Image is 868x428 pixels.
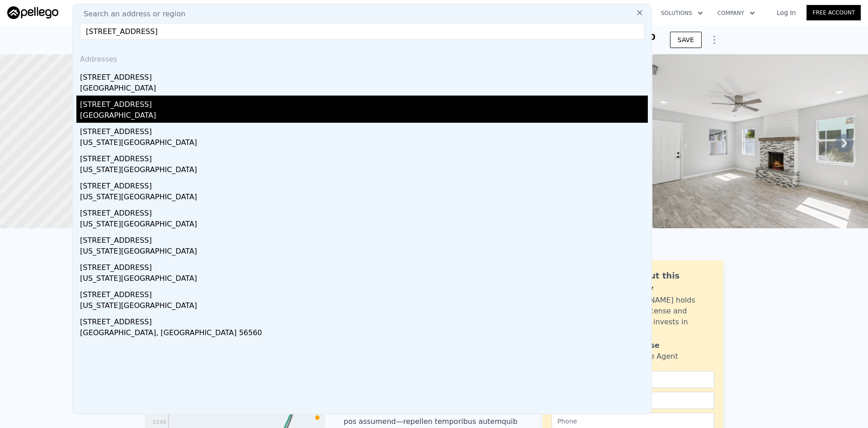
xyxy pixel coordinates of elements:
div: [PERSON_NAME] holds a broker license and personally invests in this area [613,295,714,338]
div: [STREET_ADDRESS] [80,231,648,246]
div: [STREET_ADDRESS] [80,177,648,192]
div: Addresses [76,47,648,68]
div: [STREET_ADDRESS] [80,150,648,164]
div: [US_STATE][GEOGRAPHIC_DATA] [80,137,648,150]
div: [US_STATE][GEOGRAPHIC_DATA] [80,192,648,204]
div: [STREET_ADDRESS] [80,204,648,219]
img: Pellego [7,6,58,19]
button: SAVE [670,32,702,48]
div: [US_STATE][GEOGRAPHIC_DATA] [80,273,648,286]
button: Company [710,5,762,21]
button: Show Options [705,31,723,49]
div: [STREET_ADDRESS] [80,96,648,110]
a: Log In [766,8,807,17]
div: [US_STATE][GEOGRAPHIC_DATA] [80,300,648,313]
div: [STREET_ADDRESS] [80,259,648,273]
a: Free Account [807,5,861,20]
div: [STREET_ADDRESS] [80,286,648,300]
div: [US_STATE][GEOGRAPHIC_DATA] [80,246,648,259]
input: Enter an address, city, region, neighborhood or zip code [80,23,644,39]
div: [GEOGRAPHIC_DATA] [80,110,648,123]
tspan: $248 [152,419,166,425]
span: Search an address or region [76,9,185,19]
div: [STREET_ADDRESS] [80,68,648,83]
div: [GEOGRAPHIC_DATA] [80,83,648,96]
button: Solutions [654,5,710,21]
div: [STREET_ADDRESS] [80,313,648,327]
div: [STREET_ADDRESS] [80,123,648,137]
div: Violet Rose [613,340,660,351]
div: Ask about this property [613,269,714,295]
div: [GEOGRAPHIC_DATA], [GEOGRAPHIC_DATA] 56560 [80,327,648,340]
div: [US_STATE][GEOGRAPHIC_DATA] [80,164,648,177]
div: [US_STATE][GEOGRAPHIC_DATA] [80,219,648,231]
